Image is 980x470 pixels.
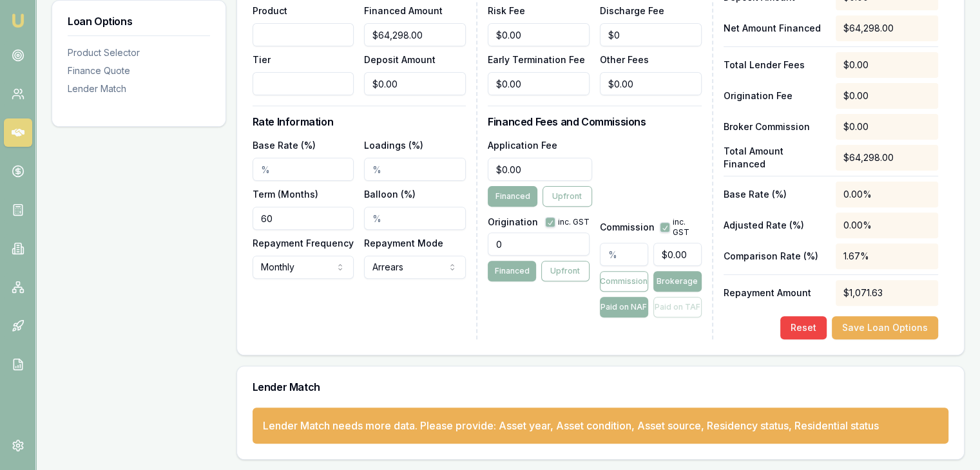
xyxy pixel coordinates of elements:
label: Repayment Frequency [253,238,354,249]
div: 0.00% [836,212,938,238]
label: Risk Fee [488,5,525,16]
p: Adjusted Rate (%) [724,219,826,232]
input: $ [600,23,702,46]
label: Repayment Mode [364,238,443,249]
div: Product Selector [68,46,210,59]
label: Other Fees [600,54,649,65]
button: Upfront [541,261,590,281]
p: Net Amount Financed [724,22,826,35]
label: Loadings (%) [364,140,423,151]
label: Discharge Fee [600,5,664,16]
p: Repayment Amount [724,287,826,299]
button: Save Loan Options [832,316,938,339]
label: Origination [488,218,538,227]
button: Paid on NAF [600,297,648,317]
div: $64,298.00 [836,145,938,171]
label: Commission [600,223,655,232]
label: Balloon (%) [364,189,416,200]
h3: Loan Options [68,16,210,26]
input: $ [364,23,466,46]
input: $ [488,158,592,181]
label: Term (Months) [253,189,318,200]
input: % [600,243,648,266]
div: $0.00 [836,114,938,140]
div: 0.00% [836,182,938,207]
div: Lender Match [68,82,210,95]
p: Total Amount Financed [724,145,826,171]
div: $64,298.00 [836,15,938,41]
button: Financed [488,186,537,207]
label: Financed Amount [364,5,443,16]
input: $ [364,72,466,95]
button: Upfront [543,186,592,207]
p: Total Lender Fees [724,59,826,71]
input: $ [600,72,702,95]
h3: Rate Information [253,117,466,127]
button: Brokerage [653,271,702,292]
div: inc. GST [545,217,590,227]
h3: Lender Match [253,382,948,392]
input: % [364,207,466,230]
img: emu-icon-u.png [10,13,26,28]
p: Comparison Rate (%) [724,250,826,263]
input: $ [488,23,590,46]
p: Broker Commission [724,120,826,133]
label: Base Rate (%) [253,140,316,151]
div: $1,071.63 [836,280,938,306]
button: Financed [488,261,536,281]
div: 1.67% [836,243,938,269]
label: Tier [253,54,271,65]
div: Lender Match needs more data. Please provide: Asset year, Asset condition, Asset source, Residenc... [263,418,879,433]
p: Base Rate (%) [724,188,826,201]
div: inc. GST [660,217,702,238]
div: $0.00 [836,52,938,78]
button: Commission [600,271,648,292]
p: Origination Fee [724,89,826,102]
div: $0.00 [836,83,938,109]
label: Application Fee [488,140,557,151]
div: Finance Quote [68,64,210,77]
button: Reset [780,316,827,339]
input: $ [488,72,590,95]
input: % [253,158,354,181]
label: Product [253,5,287,16]
label: Deposit Amount [364,54,436,65]
input: % [364,158,466,181]
label: Early Termination Fee [488,54,585,65]
h3: Financed Fees and Commissions [488,117,701,127]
